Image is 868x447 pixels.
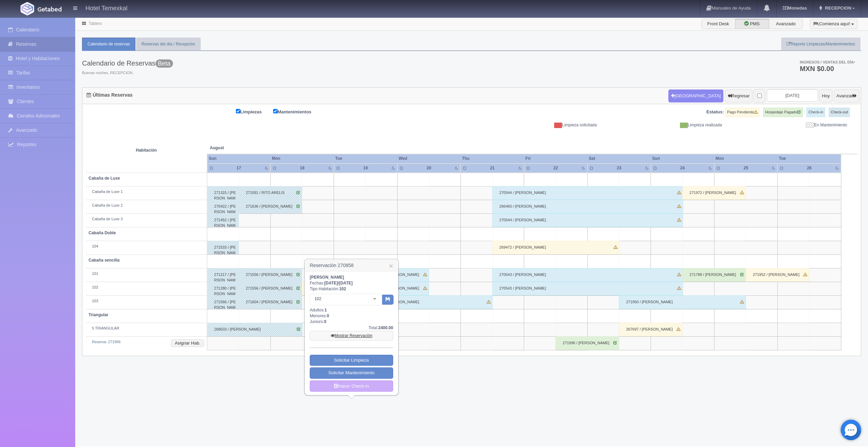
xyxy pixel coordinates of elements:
div: 102 [89,285,204,290]
button: Avanzar [834,89,859,102]
th: Tue [777,154,841,163]
h4: Últimas Reservas [86,93,133,98]
div: 23 [609,165,629,171]
div: Fechas: Tipo Habitación: Adultos: Menores: Juniors: [310,275,393,392]
label: Hospedaje Pagado [763,108,803,117]
img: Getabed [21,2,34,15]
b: 0 [327,313,329,318]
b: Monedas [783,5,807,11]
input: Limpiezas [236,109,240,113]
span: [DATE] [324,281,338,285]
b: 1 [324,308,327,312]
a: Solicitar Mantenimiento [310,367,393,379]
div: 271952 / [PERSON_NAME] [746,268,809,282]
th: Sun [651,154,714,163]
div: 103 [89,298,204,304]
span: 102 [313,295,368,302]
div: 266460 / [PERSON_NAME] [492,200,683,213]
div: 269472 / [PERSON_NAME] [492,241,619,254]
span: Ingresos / Ventas del día [800,60,855,64]
th: Sat [587,154,651,163]
b: / [324,281,353,285]
div: 271566 / [PERSON_NAME] [207,295,239,309]
div: Limpieza solicitada [477,122,602,128]
h3: Reservación 270858 [305,260,398,271]
div: 271556 / [PERSON_NAME] [239,282,302,295]
div: 268633 / [PERSON_NAME] [207,323,303,336]
div: En Mantenimiento [727,122,852,128]
label: Check-in [806,108,825,117]
b: [PERSON_NAME] [310,275,344,280]
div: Cabaña de Luxe 3 [89,216,204,222]
input: Mantenimientos [273,109,278,113]
a: × [389,262,393,269]
div: 24 [672,165,692,171]
div: 271972 / [PERSON_NAME] [682,186,746,200]
b: Cabaña de Luxe [89,176,120,181]
th: Fri [524,154,587,163]
b: Cabaña sencilla [89,258,120,263]
div: 271717 / [PERSON_NAME] [365,295,493,309]
div: 271591 / RITO ARELIS [239,186,302,200]
button: ¡Comienza aquí! [810,19,857,29]
th: Thu [460,154,524,163]
div: 22 [546,165,565,171]
button: [GEOGRAPHIC_DATA] [668,89,723,102]
a: Solicitar Limpieza [310,355,393,366]
a: Hacer Check-in [310,380,393,392]
div: 25 [736,165,756,171]
div: 21 [482,165,502,171]
div: Cabaña de Luxe 2 [89,203,204,208]
div: 271996 / [PERSON_NAME] [556,336,619,350]
th: Sun [207,154,270,163]
div: 271217 / [PERSON_NAME] [207,268,239,282]
a: Reserva: 271996 [92,340,121,344]
div: 271950 / [PERSON_NAME] [619,295,746,309]
b: Cabaña Doble [89,231,116,235]
div: 5 TRIANGULAR [89,326,204,331]
div: 20 [419,165,439,171]
div: 270544 / [PERSON_NAME] [492,213,683,227]
a: Reporte Limpiezas/Mantenimientos [781,38,860,51]
a: Tablero [89,21,102,26]
h3: MXN $0.00 [800,65,855,72]
label: Estatus: [706,109,724,115]
div: 271452 / [PERSON_NAME] [PERSON_NAME] [207,213,239,227]
div: 271788 / [PERSON_NAME] [682,268,746,282]
th: Mon [714,154,777,163]
label: Avanzado [769,19,803,29]
label: Front Desk [701,19,735,29]
label: Pago Pendiente [725,108,760,117]
div: 270543 / [PERSON_NAME] [492,268,683,282]
div: Limpieza realizada [602,122,727,128]
button: Asignar Hab. [171,339,204,347]
h4: Hotel Temexkal [85,3,128,12]
span: [DATE] [339,281,353,285]
div: 101 [89,271,204,277]
h3: Calendario de Reservas [82,59,173,67]
span: Buenas noches, RECEPCION. [82,70,173,76]
label: PMS [735,19,769,29]
div: 270422 / [PERSON_NAME] [207,200,239,213]
b: Triangular [89,312,108,317]
div: 17 [229,165,249,171]
div: 271604 / [PERSON_NAME] [239,295,302,309]
b: 2400.00 [378,325,393,330]
div: 267697 / [PERSON_NAME] [619,323,682,336]
a: Calendario de reservas [82,38,135,51]
label: Limpiezas [236,108,272,115]
div: Total: [310,325,393,331]
strong: Habitación [136,148,157,153]
div: 270544 / [PERSON_NAME] [492,186,683,200]
div: 19 [356,165,375,171]
div: 270543 / [PERSON_NAME] [492,282,683,295]
b: 102 [339,287,346,291]
div: 104 [89,244,204,249]
a: Reservas del día / Recepción [136,38,201,51]
div: 18 [292,165,312,171]
span: August [210,145,331,151]
div: 26 [799,165,819,171]
b: 0 [324,319,326,324]
label: Mantenimientos [273,108,322,115]
button: Regresar [725,89,752,102]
